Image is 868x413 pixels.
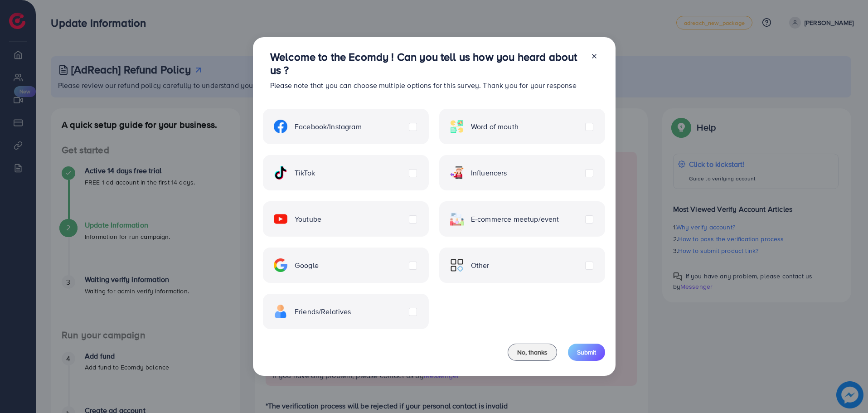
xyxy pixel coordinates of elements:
button: No, thanks [508,344,557,361]
span: Influencers [471,168,507,178]
img: ic-tiktok.4b20a09a.svg [274,166,287,180]
img: ic-facebook.134605ef.svg [274,120,287,133]
span: Youtube [295,214,321,224]
img: ic-freind.8e9a9d08.svg [274,305,287,318]
p: Please note that you can choose multiple options for this survey. Thank you for your response [270,80,583,91]
span: Facebook/Instagram [295,121,362,132]
span: Friends/Relatives [295,306,351,317]
span: Word of mouth [471,121,519,132]
span: Google [295,260,319,271]
img: ic-influencers.a620ad43.svg [450,166,464,180]
span: Submit [577,348,596,357]
h3: Welcome to the Ecomdy ! Can you tell us how you heard about us ? [270,50,583,77]
button: Submit [568,344,605,361]
img: ic-word-of-mouth.a439123d.svg [450,120,464,133]
img: ic-google.5bdd9b68.svg [274,258,287,272]
span: E-commerce meetup/event [471,214,559,224]
span: No, thanks [517,348,548,357]
span: TikTok [295,168,315,178]
img: ic-ecommerce.d1fa3848.svg [450,212,464,226]
img: ic-youtube.715a0ca2.svg [274,212,287,226]
img: ic-other.99c3e012.svg [450,258,464,272]
span: Other [471,260,490,271]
